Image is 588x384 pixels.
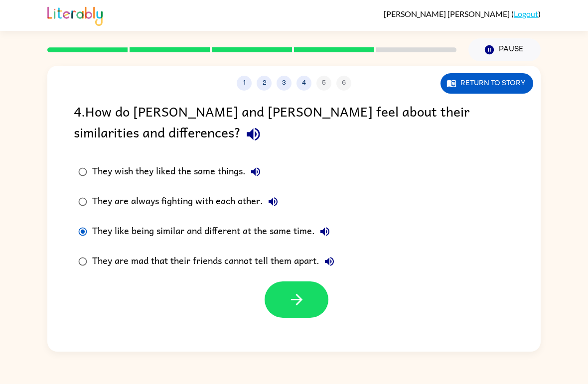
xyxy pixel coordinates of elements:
[514,9,538,18] a: Logout
[92,192,283,212] div: They are always fighting with each other.
[92,162,266,182] div: They wish they liked the same things.
[92,252,339,271] div: They are mad that their friends cannot tell them apart.
[315,222,335,242] button: They like being similar and different at the same time.
[296,76,311,91] button: 4
[257,76,272,91] button: 2
[319,252,339,271] button: They are mad that their friends cannot tell them apart.
[277,76,292,91] button: 3
[92,222,335,242] div: They like being similar and different at the same time.
[74,101,514,147] div: 4 . How do [PERSON_NAME] and [PERSON_NAME] feel about their similarities and differences?
[441,73,533,94] button: Return to story
[47,4,103,26] img: Literably
[246,162,266,182] button: They wish they liked the same things.
[384,9,541,18] div: ( )
[237,76,252,91] button: 1
[263,192,283,212] button: They are always fighting with each other.
[468,38,541,61] button: Pause
[384,9,511,18] span: [PERSON_NAME] [PERSON_NAME]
